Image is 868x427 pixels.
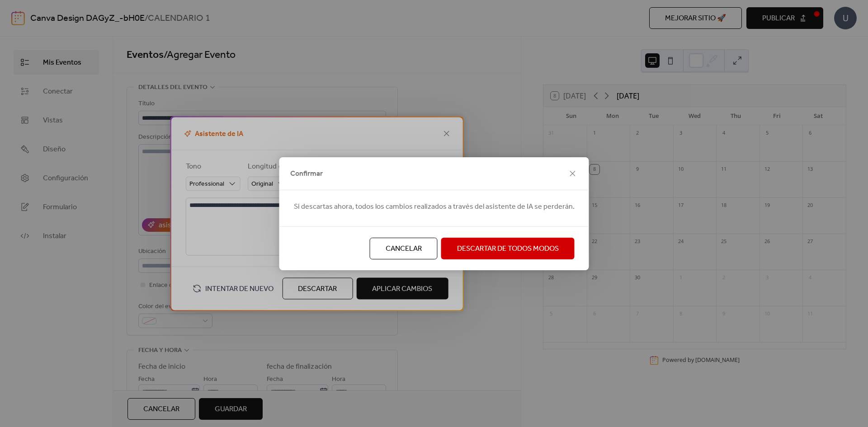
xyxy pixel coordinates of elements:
button: Cancelar [370,238,438,259]
span: Descartar De Todos Modos [457,244,559,254]
span: Cancelar [386,244,422,254]
span: Confirmar [290,169,323,179]
span: Si descartas ahora, todos los cambios realizados a través del asistente de IA se perderán. [294,202,575,212]
button: Descartar De Todos Modos [441,238,575,259]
